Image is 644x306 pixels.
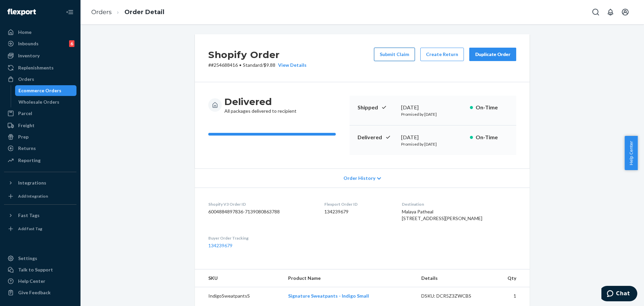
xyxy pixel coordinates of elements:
span: Standard [243,62,262,68]
span: • [239,62,241,68]
a: Inventory [4,50,76,61]
a: Order Detail [124,8,164,16]
button: Talk to Support [4,264,76,275]
th: Qty [490,269,530,287]
div: Fast Tags [18,212,40,219]
a: Add Integration [4,191,76,202]
a: Orders [91,8,112,16]
div: DSKU: DCR5Z3ZWCBS [421,293,484,299]
a: Reporting [4,155,76,166]
div: Integrations [18,180,46,186]
div: Ecommerce Orders [18,87,61,94]
a: Home [4,27,76,38]
a: Signature Sweatpants - Indigo Small [288,293,369,299]
th: SKU [195,269,283,287]
div: Replenishments [18,64,54,71]
a: Returns [4,143,76,154]
div: Settings [18,255,37,262]
div: [DATE] [401,104,465,111]
div: Talk to Support [18,266,53,273]
button: Duplicate Order [469,48,516,61]
div: Add Integration [18,193,48,199]
button: Help Center [625,136,638,170]
h2: Shopify Order [208,48,307,62]
a: Inbounds6 [4,38,76,49]
button: Integrations [4,177,76,188]
p: Shipped [358,104,396,111]
dt: Shopify V3 Order ID [208,201,314,207]
h3: Delivered [224,96,297,108]
button: Open Search Box [589,5,602,19]
div: Orders [18,76,34,83]
button: Create Return [420,48,464,61]
button: Close Navigation [63,5,76,19]
button: Open account menu [619,5,632,19]
a: 134239679 [208,243,232,248]
button: Give Feedback [4,287,76,298]
div: Wholesale Orders [18,99,59,105]
dt: Buyer Order Tracking [208,235,314,241]
a: Add Fast Tag [4,223,76,234]
button: Open notifications [604,5,617,19]
p: Promised by [DATE] [401,111,465,117]
div: Freight [18,122,35,129]
div: Add Fast Tag [18,226,42,232]
dd: 134239679 [324,208,391,215]
a: Prep [4,132,76,142]
div: Reporting [18,157,41,164]
a: Orders [4,74,76,85]
ol: breadcrumbs [86,2,170,22]
div: Prep [18,134,29,140]
div: All packages delivered to recipient [224,96,297,114]
div: Give Feedback [18,289,51,296]
div: Parcel [18,110,32,117]
th: Product Name [283,269,416,287]
div: 6 [69,40,74,47]
iframe: Opens a widget where you can chat to one of our agents [601,286,637,303]
a: Settings [4,253,76,264]
td: 1 [490,287,530,305]
a: Parcel [4,108,76,119]
a: Freight [4,120,76,131]
div: Inventory [18,52,40,59]
button: View Details [275,62,307,68]
a: Help Center [4,276,76,287]
td: IndigoSweatpantsS [195,287,283,305]
dt: Flexport Order ID [324,201,391,207]
p: # #254688416 / $9.88 [208,62,307,68]
span: Malaya Patheal [STREET_ADDRESS][PERSON_NAME] [402,209,482,221]
p: On-Time [476,104,508,111]
div: Inbounds [18,40,39,47]
a: Ecommerce Orders [15,85,77,96]
div: [DATE] [401,134,465,141]
dd: 6004884897836-7139080863788 [208,208,314,215]
a: Wholesale Orders [15,97,77,107]
p: Promised by [DATE] [401,141,465,147]
div: Home [18,29,32,36]
th: Details [416,269,490,287]
p: Delivered [358,134,396,141]
div: Duplicate Order [475,51,511,58]
button: Submit Claim [374,48,415,61]
div: Returns [18,145,36,152]
div: Help Center [18,278,45,285]
a: Replenishments [4,62,76,73]
img: Flexport logo [7,9,36,15]
dt: Destination [402,201,516,207]
p: On-Time [476,134,508,141]
button: Fast Tags [4,210,76,221]
span: Order History [343,175,375,182]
